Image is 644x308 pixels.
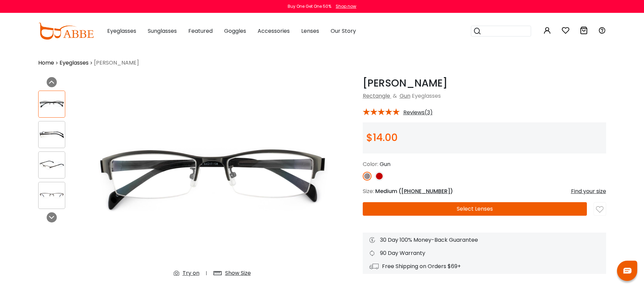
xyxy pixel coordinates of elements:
[400,92,410,100] a: Gun
[363,187,374,195] span: Size:
[571,187,606,195] div: Find your size
[366,130,398,145] span: $14.00
[39,128,65,141] img: Riley Gun Metal Eyeglasses , NosePads Frames from ABBE Glasses
[391,92,398,100] span: &
[39,159,65,172] img: Riley Gun Metal Eyeglasses , NosePads Frames from ABBE Glasses
[375,187,453,195] span: Medium ( )
[623,268,631,274] img: chat
[288,3,331,9] div: Buy One Get One 50%
[332,3,356,9] a: Shop now
[363,77,606,89] h1: [PERSON_NAME]
[363,202,587,216] button: Select Lenses
[183,269,199,277] div: Try on
[596,206,603,213] img: like
[39,98,65,111] img: Riley Gun Metal Eyeglasses , NosePads Frames from ABBE Glasses
[94,59,139,67] span: [PERSON_NAME]
[225,269,251,277] div: Show Size
[224,27,246,35] span: Goggles
[369,249,599,257] div: 90 Day Warranty
[258,27,290,35] span: Accessories
[89,77,336,283] img: Riley Gun Metal Eyeglasses , NosePads Frames from ABBE Glasses
[380,160,390,168] span: Gun
[363,92,390,100] a: Rectangle
[336,3,356,9] div: Shop now
[148,27,177,35] span: Sunglasses
[38,23,94,40] img: abbeglasses.com
[369,236,599,244] div: 30 Day 100% Money-Back Guarantee
[59,59,89,67] a: Eyeglasses
[401,187,450,195] span: [PHONE_NUMBER]
[412,92,441,100] span: Eyeglasses
[363,160,378,168] span: Color:
[39,189,65,202] img: Riley Gun Metal Eyeglasses , NosePads Frames from ABBE Glasses
[107,27,136,35] span: Eyeglasses
[331,27,356,35] span: Our Story
[38,59,54,67] a: Home
[403,110,433,116] span: Reviews(3)
[301,27,319,35] span: Lenses
[188,27,213,35] span: Featured
[369,262,599,270] div: Free Shipping on Orders $69+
